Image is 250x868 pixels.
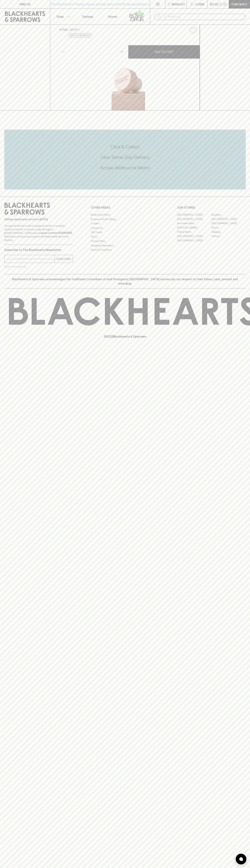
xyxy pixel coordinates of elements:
button: Add to wishlist [68,33,92,38]
h5: Click & Collect [4,144,246,150]
strong: Liquor License #32064953 [39,231,72,234]
a: [GEOGRAPHIC_DATA] [177,213,211,217]
a: Shipping Information [91,243,159,248]
a: [GEOGRAPHIC_DATA] [177,234,211,238]
a: Stores [100,9,125,24]
p: We will never spam you [4,265,73,268]
p: FIND US [19,2,31,6]
button: Shop [50,9,75,24]
p: Wishlist [172,2,185,6]
a: Business & Bulk Gifting [91,217,159,221]
p: ADD TO CART [155,50,174,54]
input: e.g. jane@blackheartsandsparrows.com.au [7,256,55,262]
p: $0.00 [210,2,218,6]
a: Bottle Drop FAQ's [91,213,159,217]
a: FAQ's [91,235,159,239]
a: [GEOGRAPHIC_DATA] [211,221,246,225]
a: Prahran [211,234,246,238]
p: Sibling owned and run since [DATE] [4,218,73,221]
p: Stores [108,14,117,19]
p: Tastings [82,14,93,19]
a: Gift Cards [91,230,159,235]
img: 34256.png [56,37,200,110]
a: Braddon [211,213,246,217]
p: Shop [56,14,64,19]
a: Terms & Conditions [91,248,159,252]
h5: Uber Same-Day Delivery [4,154,246,160]
a: Fitzroy North [177,230,211,234]
input: Try "Pinot noir" [163,14,243,20]
a: Fitzroy [211,225,246,230]
p: Login [195,2,204,6]
p: It is against the law to sell or supply alcohol to, or to obtain alcohol on behalf of a person un... [4,224,73,242]
p: OTHER AREAS [91,205,159,210]
p: OUR STORES [177,205,246,210]
div: Call to action block [4,130,246,189]
button: Add to wishlist [188,26,198,35]
a: [GEOGRAPHIC_DATA] [177,217,211,221]
button: SUBSCRIBE [55,255,73,263]
p: Subscribe to The Blackhearts Newsletter [4,248,73,252]
p: SUBSCRIBE [56,257,71,261]
a: Privacy Policy [91,239,159,243]
a: [GEOGRAPHIC_DATA] [211,217,246,221]
img: bubble-icon [239,857,243,861]
a: SHOP [70,28,78,31]
p: Checkout [231,2,247,6]
a: Contact Us [91,226,159,230]
a: Tastings [75,9,100,24]
a: HOME [59,28,68,31]
h5: Across Melbourne Metro [4,165,246,171]
a: [PERSON_NAME] [177,225,211,230]
a: Careers [91,221,159,226]
a: Geelong [211,230,246,234]
a: [GEOGRAPHIC_DATA] [177,238,211,243]
button: ADD TO CART [128,45,200,59]
p: 0 [224,3,226,5]
a: Brunswick West [177,221,211,225]
p: Blackhearts & Sparrows acknowledges the traditional Custodians of land throughout [GEOGRAPHIC_DAT... [7,277,243,286]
